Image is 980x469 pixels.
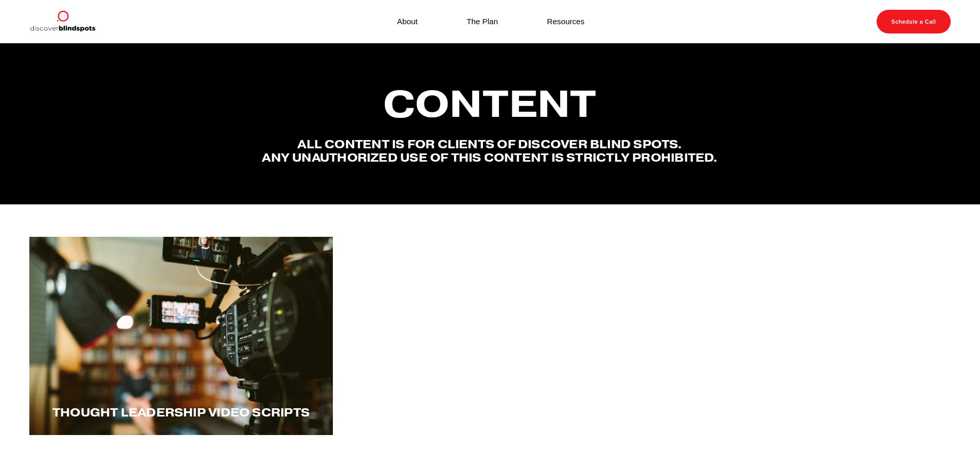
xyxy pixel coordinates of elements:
[877,10,951,33] a: Schedule a Call
[261,84,719,124] h2: Content
[428,405,551,420] span: One word blogs
[52,405,310,420] span: Thought LEadership Video Scripts
[29,10,95,33] img: Discover Blind Spots
[547,14,584,28] a: Resources
[467,14,498,28] a: The Plan
[754,405,844,420] span: Voice Overs
[261,137,719,164] h4: All content is for Clients of Discover Blind spots. Any unauthorized use of this content is stric...
[397,14,418,28] a: About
